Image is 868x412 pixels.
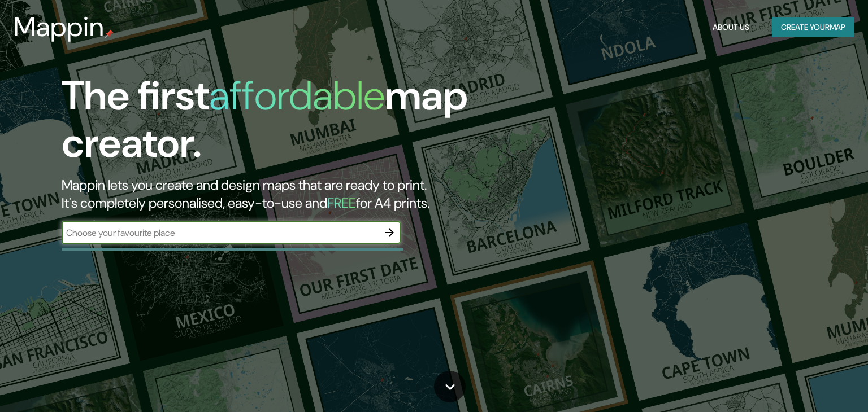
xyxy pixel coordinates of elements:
[105,29,114,38] img: mappin-pin
[14,11,105,43] h3: Mappin
[708,17,754,38] button: About Us
[209,69,385,122] h1: affordable
[62,72,496,176] h1: The first map creator.
[327,194,356,212] h5: FREE
[62,226,378,239] input: Choose your favourite place
[772,17,854,38] button: Create yourmap
[62,176,496,212] h2: Mappin lets you create and design maps that are ready to print. It's completely personalised, eas...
